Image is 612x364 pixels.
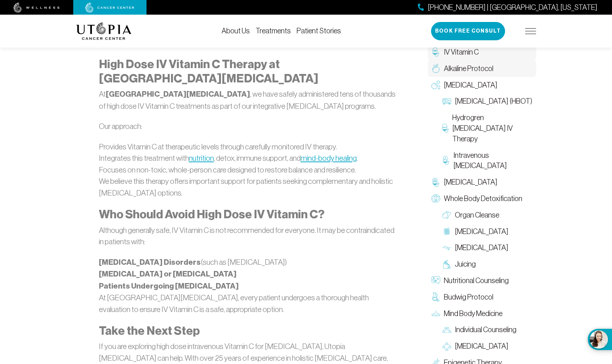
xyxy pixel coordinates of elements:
[444,292,493,302] span: Budwig Protocol
[431,309,440,318] img: Mind Body Medicine
[428,289,536,305] a: Budwig Protocol
[444,63,493,74] span: Alkaline Protocol
[455,210,499,220] span: Organ Cleanse
[442,124,449,133] img: Hydrogren Peroxide IV Therapy
[99,57,318,85] strong: High Dose IV Vitamin C Therapy at [GEOGRAPHIC_DATA][MEDICAL_DATA]
[418,2,597,13] a: [PHONE_NUMBER] | [GEOGRAPHIC_DATA], [US_STATE]
[439,93,536,109] a: [MEDICAL_DATA] (HBOT)
[444,177,497,187] span: [MEDICAL_DATA]
[301,154,357,162] a: mind-body healing
[431,22,505,40] button: Book Free Consult
[189,154,214,162] a: nutrition
[99,152,396,164] li: Integrates this treatment with , detox, immune support, and .
[439,109,536,147] a: Hydrogren [MEDICAL_DATA] IV Therapy
[444,193,522,204] span: Whole Body Detoxification
[439,223,536,240] a: [MEDICAL_DATA]
[99,224,396,248] p: Although generally safe, IV Vitamin C is not recommended for everyone. It may be contraindicated ...
[99,269,237,279] strong: [MEDICAL_DATA] or [MEDICAL_DATA]
[439,147,536,174] a: Intravenous [MEDICAL_DATA]
[99,120,396,132] p: Our approach:
[99,256,396,268] li: (such as [MEDICAL_DATA])
[99,175,396,198] p: We believe this therapy offers important support for patients seeking complementary and holistic ...
[85,3,134,13] img: cancer center
[442,156,450,165] img: Intravenous Ozone Therapy
[442,342,451,351] img: Group Therapy
[439,338,536,354] a: [MEDICAL_DATA]
[76,22,131,40] img: logo
[442,211,451,219] img: Organ Cleanse
[452,112,533,144] span: Hydrogren [MEDICAL_DATA] IV Therapy
[442,97,451,106] img: Hyperbaric Oxygen Therapy (HBOT)
[428,272,536,289] a: Nutritional Counseling
[444,47,479,57] span: IV Vitamin C
[455,341,508,352] span: [MEDICAL_DATA]
[455,324,516,335] span: Individual Counseling
[455,226,508,237] span: [MEDICAL_DATA]
[99,292,396,315] p: At [GEOGRAPHIC_DATA][MEDICAL_DATA], every patient undergoes a thorough health evaluation to ensur...
[439,207,536,223] a: Organ Cleanse
[106,89,250,99] strong: [GEOGRAPHIC_DATA][MEDICAL_DATA]
[439,256,536,272] a: Juicing
[99,257,201,267] strong: [MEDICAL_DATA] Disorders
[455,242,508,253] span: [MEDICAL_DATA]
[428,190,536,207] a: Whole Body Detoxification
[431,194,440,203] img: Whole Body Detoxification
[444,80,497,90] span: [MEDICAL_DATA]
[431,48,440,56] img: IV Vitamin C
[444,308,502,319] span: Mind Body Medicine
[428,2,597,13] span: [PHONE_NUMBER] | [GEOGRAPHIC_DATA], [US_STATE]
[444,275,509,286] span: Nutritional Counseling
[99,324,200,338] strong: Take the Next Step
[431,81,440,89] img: Oxygen Therapy
[453,150,532,171] span: Intravenous [MEDICAL_DATA]
[442,326,451,334] img: Individual Counseling
[431,178,440,187] img: Chelation Therapy
[431,276,440,285] img: Nutritional Counseling
[99,164,396,176] li: Focuses on non-toxic, whole-person care designed to restore balance and resilience.
[256,27,291,35] a: Treatments
[99,88,396,112] p: At , we have safely administered tens of thousands of high dose IV Vitamin C treatments as part o...
[14,3,60,13] img: wellness
[428,174,536,190] a: [MEDICAL_DATA]
[442,227,451,236] img: Colon Therapy
[431,64,440,73] img: Alkaline Protocol
[99,281,239,291] strong: Patients Undergoing [MEDICAL_DATA]
[439,239,536,256] a: [MEDICAL_DATA]
[222,27,250,35] a: About Us
[428,60,536,77] a: Alkaline Protocol
[428,77,536,93] a: [MEDICAL_DATA]
[428,305,536,322] a: Mind Body Medicine
[297,27,341,35] a: Patient Stories
[525,28,536,34] img: icon-hamburger
[442,244,451,252] img: Lymphatic Massage
[455,259,476,270] span: Juicing
[99,207,324,221] strong: Who Should Avoid High Dose IV Vitamin C?
[431,293,440,301] img: Budwig Protocol
[455,96,532,107] span: [MEDICAL_DATA] (HBOT)
[439,322,536,338] a: Individual Counseling
[442,260,451,269] img: Juicing
[99,141,396,153] li: Provides Vitamin C at therapeutic levels through carefully monitored IV therapy.
[428,44,536,60] a: IV Vitamin C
